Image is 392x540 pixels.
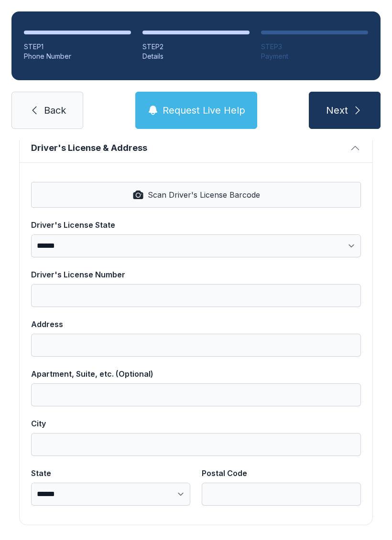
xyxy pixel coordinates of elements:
[31,433,361,456] input: City
[20,130,372,162] button: Driver's License & Address
[163,104,245,117] span: Request Live Help
[148,189,260,201] span: Scan Driver's License Barcode
[142,42,250,52] div: STEP 2
[24,52,131,61] div: Phone Number
[31,467,190,479] div: State
[261,42,368,52] div: STEP 3
[31,383,361,406] input: Apartment, Suite, etc. (Optional)
[31,284,361,307] input: Driver's License Number
[31,334,361,357] input: Address
[261,52,368,61] div: Payment
[24,42,131,52] div: STEP 1
[326,104,348,117] span: Next
[31,418,361,429] div: City
[31,483,190,506] select: State
[31,368,361,380] div: Apartment, Suite, etc. (Optional)
[31,141,346,155] span: Driver's License & Address
[31,318,361,330] div: Address
[202,483,361,506] input: Postal Code
[31,234,361,257] select: Driver's License State
[202,467,361,479] div: Postal Code
[44,104,66,117] span: Back
[31,219,361,231] div: Driver's License State
[142,52,250,61] div: Details
[31,269,361,280] div: Driver's License Number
